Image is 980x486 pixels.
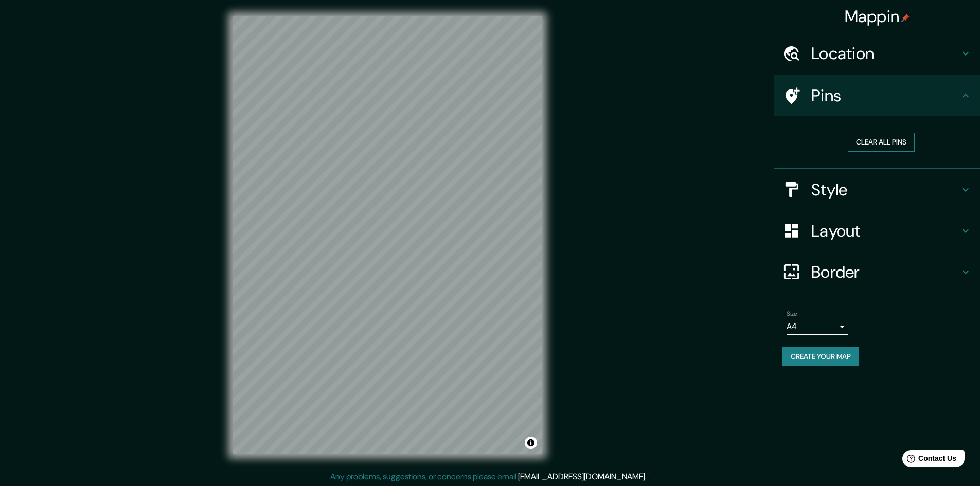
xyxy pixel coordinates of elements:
div: Pins [774,75,980,116]
h4: Border [811,262,959,282]
h4: Layout [811,221,959,241]
div: Border [774,251,980,293]
h4: Pins [811,85,959,106]
button: Clear all pins [848,133,915,152]
canvas: Map [233,16,542,454]
div: . [647,471,648,483]
button: Create your map [782,347,859,366]
div: Style [774,169,980,210]
p: Any problems, suggestions, or concerns please email . [330,471,647,483]
div: Location [774,33,980,74]
div: . [648,471,650,483]
button: Toggle attribution [525,437,537,449]
h4: Style [811,179,959,200]
label: Size [787,309,797,318]
h4: Mappin [845,6,910,27]
h4: Location [811,43,959,64]
img: pin-icon.png [901,14,910,22]
iframe: Help widget launcher [888,446,969,475]
a: [EMAIL_ADDRESS][DOMAIN_NAME] [518,471,645,482]
div: A4 [787,318,848,335]
div: Layout [774,210,980,251]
